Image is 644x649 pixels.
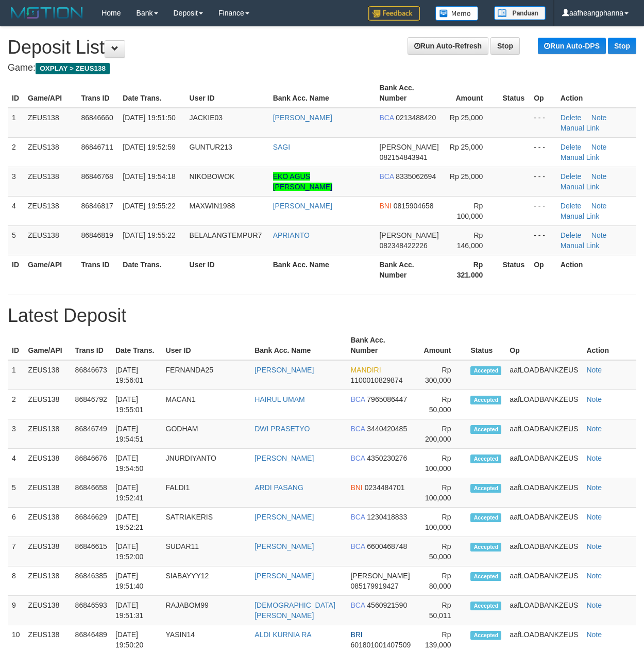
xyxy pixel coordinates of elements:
span: Accepted [470,513,501,522]
td: Rp 100,000 [415,449,466,478]
span: [DATE] 19:52:59 [123,143,175,151]
h4: Game: [8,63,636,73]
span: [DATE] 19:55:22 [123,231,175,239]
td: aafLOADBANKZEUS [505,419,582,449]
td: Rp 200,000 [415,419,466,449]
td: ZEUS138 [24,478,71,508]
span: Accepted [470,366,501,375]
td: [DATE] 19:55:01 [111,390,162,419]
span: OXPLAY > ZEUS138 [36,63,110,74]
a: Note [591,231,607,239]
a: Note [586,601,602,609]
a: [DEMOGRAPHIC_DATA][PERSON_NAME] [255,601,335,620]
th: User ID [185,78,269,108]
a: [PERSON_NAME] [255,572,314,580]
th: User ID [162,331,251,360]
span: Accepted [470,484,501,493]
a: Note [586,513,602,521]
td: JNURDIYANTO [162,449,251,478]
span: Rp 100,000 [457,202,483,220]
td: ZEUS138 [24,508,71,537]
td: [DATE] 19:51:40 [111,566,162,596]
img: Feedback.jpg [368,6,420,21]
span: 082154843941 [379,153,427,161]
a: [PERSON_NAME] [255,513,314,521]
span: BNI [379,202,391,210]
td: SATRIAKERIS [162,508,251,537]
th: ID [8,78,24,108]
a: Manual Link [561,183,600,191]
td: aafLOADBANKZEUS [505,537,582,566]
a: Delete [561,113,581,122]
span: BCA [350,513,365,521]
a: Note [586,425,602,433]
a: Note [591,113,607,122]
span: 6600468748 [367,542,407,550]
td: ZEUS138 [24,419,71,449]
td: aafLOADBANKZEUS [505,596,582,625]
a: Note [586,572,602,580]
th: Bank Acc. Name [269,78,376,108]
th: Op [530,255,556,284]
span: Accepted [470,572,501,581]
td: 4 [8,449,24,478]
td: - - - [530,225,556,255]
th: Rp 321.000 [445,255,498,284]
td: 6 [8,508,24,537]
span: 601801001407509 [350,641,411,649]
td: GODHAM [162,419,251,449]
a: [PERSON_NAME] [255,542,314,550]
td: ZEUS138 [24,108,77,138]
span: [PERSON_NAME] [379,231,438,239]
span: Rp 146,000 [457,231,483,250]
td: ZEUS138 [24,537,71,566]
span: 085179919427 [350,582,398,590]
th: Action [582,331,636,360]
td: [DATE] 19:56:01 [111,360,162,390]
a: [PERSON_NAME] [273,202,332,210]
img: panduan.png [494,6,546,20]
th: Date Trans. [111,331,162,360]
th: Game/API [24,255,77,284]
td: 86846385 [71,566,111,596]
td: 3 [8,167,24,196]
td: 5 [8,225,24,255]
th: Op [530,78,556,108]
td: SIABAYYY12 [162,566,251,596]
span: 4350230276 [367,454,407,462]
span: 0234484701 [365,483,405,492]
span: BCA [350,542,365,550]
a: Note [591,143,607,151]
span: 0815904658 [394,202,434,210]
td: aafLOADBANKZEUS [505,566,582,596]
a: [PERSON_NAME] [273,113,332,122]
th: Amount [445,78,498,108]
td: aafLOADBANKZEUS [505,360,582,390]
a: Note [586,630,602,639]
a: Note [586,483,602,492]
th: Trans ID [71,331,111,360]
th: Status [466,331,505,360]
td: [DATE] 19:51:31 [111,596,162,625]
a: Note [586,542,602,550]
span: [DATE] 19:55:22 [123,202,175,210]
td: aafLOADBANKZEUS [505,478,582,508]
th: Trans ID [77,78,118,108]
a: Delete [561,231,581,239]
td: FALDI1 [162,478,251,508]
td: [DATE] 19:52:41 [111,478,162,508]
a: EKO AGUS [PERSON_NAME] [273,172,332,191]
h1: Deposit List [8,37,636,58]
td: ZEUS138 [24,137,77,167]
td: aafLOADBANKZEUS [505,508,582,537]
td: Rp 50,000 [415,390,466,419]
a: Note [586,395,602,403]
span: BCA [350,601,365,609]
td: - - - [530,196,556,225]
th: Bank Acc. Number [346,331,415,360]
a: Stop [608,38,636,54]
span: BCA [350,454,365,462]
span: MAXWIN1988 [190,202,235,210]
span: MANDIRI [350,366,381,374]
td: Rp 50,011 [415,596,466,625]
